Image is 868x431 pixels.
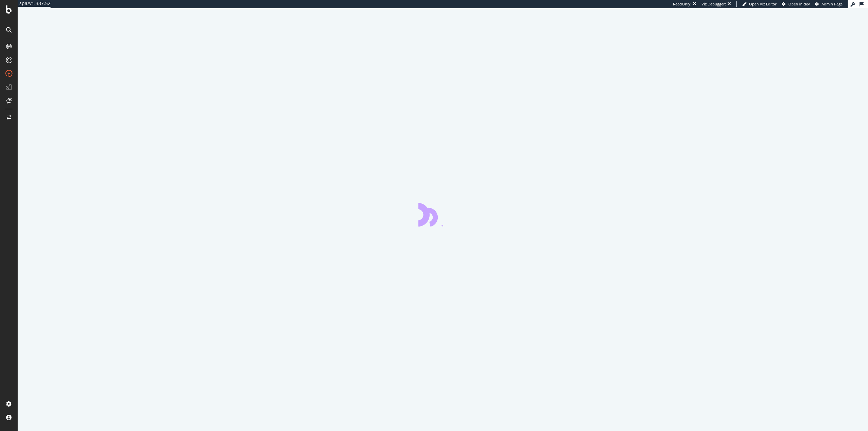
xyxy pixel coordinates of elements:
[742,1,777,7] a: Open Viz Editor
[418,202,467,227] div: animation
[788,1,810,6] span: Open in dev
[822,1,843,6] span: Admin Page
[815,1,843,7] a: Admin Page
[673,1,691,7] div: ReadOnly:
[782,1,810,7] a: Open in dev
[749,1,777,6] span: Open Viz Editor
[702,1,726,7] div: Viz Debugger:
